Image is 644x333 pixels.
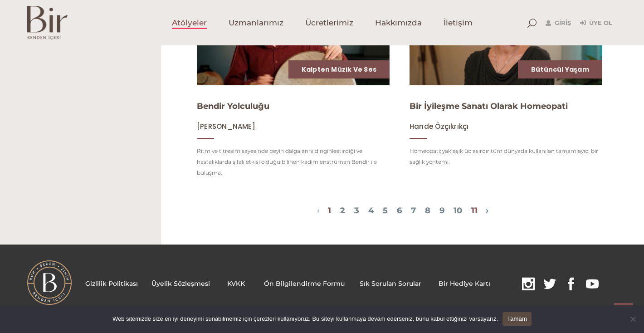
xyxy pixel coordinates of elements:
a: 7 [411,206,416,215]
a: Bendir Yolculuğu [197,101,269,111]
a: 2 [340,206,345,215]
a: 4 [368,206,374,215]
span: İletişim [444,18,473,28]
a: 9 [439,206,444,215]
a: 10 [454,206,462,215]
span: Ücretlerimiz [305,18,353,28]
a: [PERSON_NAME] [197,122,255,131]
p: . [85,277,605,291]
p: Ritm ve titreşim sayesinde beyin dalgalarını dinginleştirdiği ve hastalıklarda şifalı etkisi oldu... [197,146,390,178]
a: Üye Ol [580,18,612,29]
a: Bir Sonraki Sayfa [486,206,488,215]
a: 3 [354,206,359,215]
a: Bir Önceki Sayfa [317,206,320,215]
a: 6 [397,206,402,215]
span: Atölyeler [172,18,207,28]
a: Üyelik Sözleşmesi [151,279,210,288]
span: Uzmanlarımız [229,18,283,28]
a: 11 [471,206,478,215]
span: Web sitemizde size en iyi deneyimi sunabilmemiz için çerezleri kullanıyoruz. Bu siteyi kullanmaya... [112,314,498,323]
a: Ön Bilgilendirme Formu [264,279,345,288]
a: Hande Özçıkrıkçı [410,122,469,131]
span: Hakkımızda [375,18,422,28]
span: Hande Özçıkrıkçı [410,122,469,131]
a: 8 [425,206,430,215]
a: Sık Sorulan Sorular [360,279,421,288]
a: Bir Hediye Kartı [439,279,490,288]
span: Hayır [628,314,637,323]
span: [PERSON_NAME] [197,122,255,131]
a: 1 [328,206,331,215]
img: BI%CC%87R-LOGO.png [27,260,72,305]
a: Kalpten Müzik ve Ses [302,65,376,74]
a: Gizlilik Politikası [85,279,138,288]
p: Homeopati; yaklaşık üç asırdır tüm dünyada kullanılan tamamlayıcı bir sağlık yöntemi. [410,146,602,167]
a: 5 [383,206,388,215]
a: Bir İyileşme Sanatı Olarak Homeopati [410,101,568,111]
a: Tamam [503,312,532,326]
a: Giriş [546,18,571,29]
a: KVKK [227,279,245,288]
a: Bütüncül Yaşam [531,65,589,74]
